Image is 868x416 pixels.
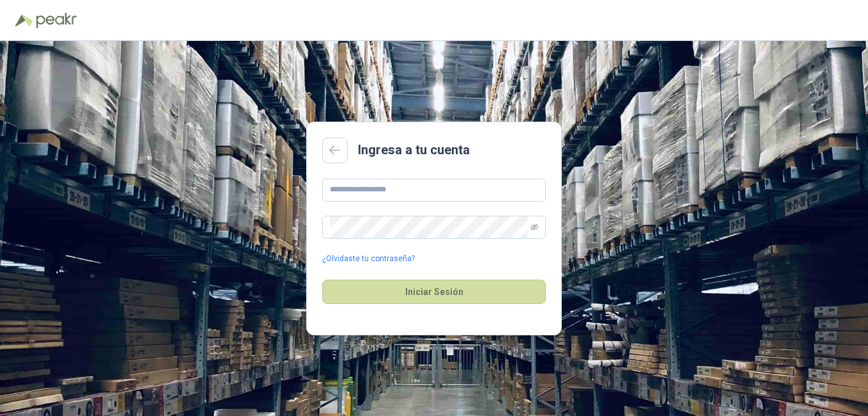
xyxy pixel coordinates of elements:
button: Iniciar Sesión [322,280,546,304]
span: eye-invisible [531,223,538,231]
img: Peakr [36,13,77,28]
a: ¿Olvidaste tu contraseña? [322,253,415,265]
img: Logo [15,14,33,27]
h2: Ingresa a tu cuenta [358,140,470,160]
